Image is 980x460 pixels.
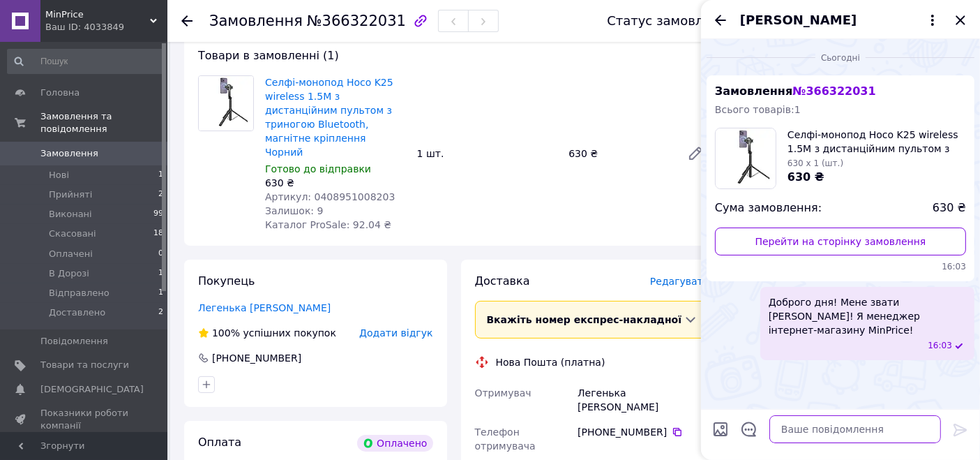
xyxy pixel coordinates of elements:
span: 0 [158,248,163,260]
span: Додати відгук [359,327,432,339]
span: Товари в замовленні (1) [198,49,339,62]
span: 630 ₴ [933,200,966,216]
div: Повернутися назад [181,14,193,28]
span: Оплачені [49,248,93,260]
span: Сума замовлення: [715,200,822,216]
div: [PHONE_NUMBER] [578,425,709,439]
button: [PERSON_NAME] [740,11,941,29]
span: Прийняті [49,188,92,201]
span: MinPrice [45,8,150,21]
span: Оплата [198,436,241,449]
span: Виконані [49,208,92,221]
span: Отримувач [475,387,532,399]
span: №366322031 [307,13,406,29]
span: 630 x 1 (шт.) [787,158,843,168]
span: Артикул: 0408951008203 [265,191,395,202]
span: Доставлено [49,306,105,319]
span: [DEMOGRAPHIC_DATA] [40,383,144,396]
span: 1 [158,169,163,181]
span: Товари та послуги [40,359,129,371]
span: [PERSON_NAME] [740,11,857,29]
span: 2 [158,188,163,201]
span: 100% [212,327,240,339]
div: Ваш ID: 4033849 [45,21,167,34]
span: Відправлено [49,287,110,299]
span: Залишок: 9 [265,205,324,216]
span: Сьогодні [815,52,866,64]
input: Пошук [7,49,165,74]
span: Нові [49,169,69,181]
div: Статус замовлення [607,14,735,28]
img: 6787425330_w100_h100_selfi-monopod-hoco-k25.jpg [716,128,776,188]
span: 99 [153,208,163,221]
a: Редагувати [681,140,709,168]
div: Легенька [PERSON_NAME] [575,380,712,420]
a: Перейти на сторінку замовлення [715,228,966,255]
span: Скасовані [49,228,96,240]
span: Замовлення [40,147,98,160]
span: 630 ₴ [787,170,824,184]
span: Доброго дня! Мене звати [PERSON_NAME]! Я менеджер інтернет-магазину MinPrice! [769,295,966,337]
button: Відкрити шаблони відповідей [740,420,758,438]
span: Показники роботи компанії [40,407,129,432]
a: Легенька [PERSON_NAME] [198,302,331,313]
div: 12.10.2025 [707,50,974,64]
span: В Дорозі [49,267,89,280]
span: 1 [158,267,163,280]
div: успішних покупок [198,326,336,340]
span: 16:03 12.10.2025 [715,261,966,273]
span: 1 [158,287,163,299]
span: Готово до відправки [265,163,371,175]
span: Телефон отримувача [475,426,536,452]
div: 1 шт. [412,144,564,163]
span: Головна [40,87,80,99]
span: Замовлення та повідомлення [40,110,167,135]
span: № 366322031 [792,84,875,98]
a: Селфі-монопод Hoco K25 wireless 1.5М з дистанційним пультом з триногою Bluetooth, магнітне кріпле... [265,77,393,158]
span: Замовлення [715,84,876,98]
span: 2 [158,306,163,319]
span: Каталог ProSale: 92.04 ₴ [265,219,391,230]
img: Селфі-монопод Hoco K25 wireless 1.5М з дистанційним пультом з триногою Bluetooth, магнітне кріпле... [199,76,253,131]
span: Доставка [475,274,530,288]
span: Селфі-монопод Hoco K25 wireless 1.5М з дистанційним пультом з триногою Bluetooth, магнітне кріпле... [787,128,966,156]
button: Закрити [952,12,969,29]
div: 630 ₴ [563,144,676,163]
span: Покупець [198,274,255,288]
div: 630 ₴ [265,176,406,190]
span: Повідомлення [40,335,108,348]
span: Вкажіть номер експрес-накладної [487,314,682,325]
span: 16:03 12.10.2025 [928,340,952,352]
button: Назад [712,12,729,29]
span: 18 [153,228,163,240]
span: Всього товарів: 1 [715,104,801,115]
div: Нова Пошта (платна) [492,355,609,369]
span: Замовлення [209,13,303,29]
div: Оплачено [357,435,432,452]
div: [PHONE_NUMBER] [211,351,303,365]
span: Редагувати [650,276,709,287]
